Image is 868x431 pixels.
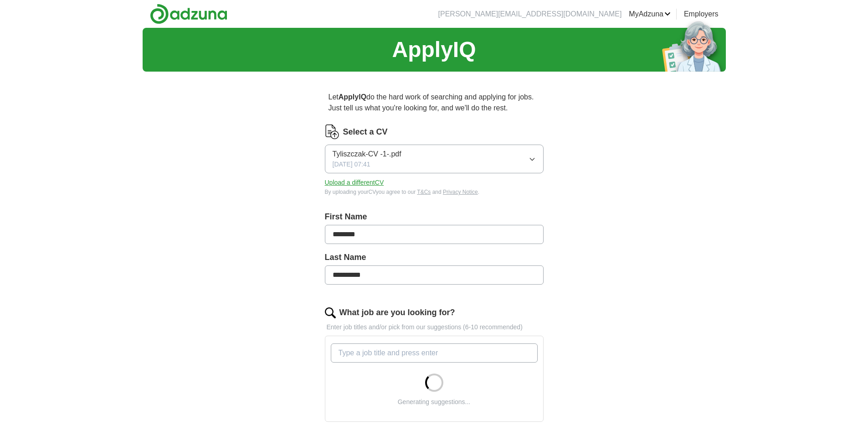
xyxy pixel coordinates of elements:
label: First Name [325,211,544,223]
label: What job are you looking for? [339,306,455,319]
a: Privacy Notice [443,189,478,195]
span: [DATE] 07:41 [333,160,370,169]
img: Adzuna logo [150,4,227,24]
div: Generating suggestions... [398,397,471,407]
button: Upload a differentCV [325,178,384,187]
a: Employers [684,9,719,20]
span: Tyliszczak-CV -1-.pdf [333,149,401,160]
p: Enter job titles and/or pick from our suggestions (6-10 recommended) [325,322,544,332]
button: Tyliszczak-CV -1-.pdf[DATE] 07:41 [325,145,544,173]
input: Type a job title and press enter [331,343,538,363]
div: By uploading your CV you agree to our and . [325,188,544,196]
img: CV Icon [325,125,339,139]
a: T&Cs [417,189,431,195]
a: MyAdzuna [629,9,671,20]
label: Select a CV [343,126,388,138]
h1: ApplyIQ [392,33,476,66]
img: search.png [325,307,336,318]
li: [PERSON_NAME][EMAIL_ADDRESS][DOMAIN_NAME] [438,9,622,20]
label: Last Name [325,251,544,264]
p: Let do the hard work of searching and applying for jobs. Just tell us what you're looking for, an... [325,88,544,117]
strong: ApplyIQ [339,93,366,101]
